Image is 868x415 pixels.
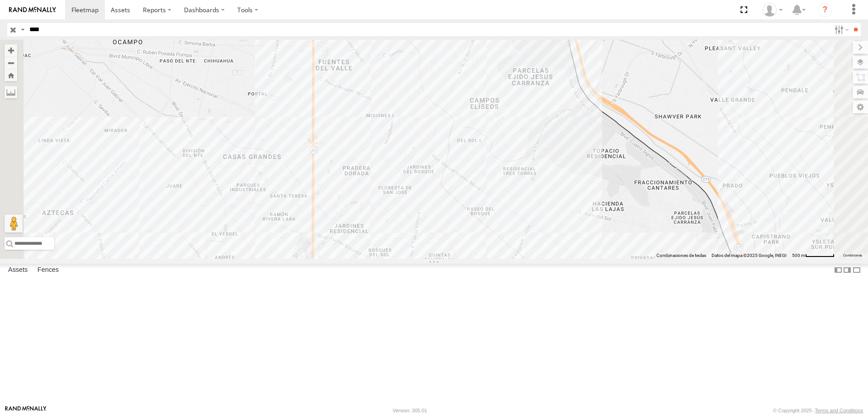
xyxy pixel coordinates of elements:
button: Arrastra el hombrecito naranja al mapa para abrir Street View [5,214,23,233]
button: Zoom Home [5,69,17,81]
label: Dock Summary Table to the Right [843,264,852,277]
label: Dock Summary Table to the Left [834,264,843,277]
a: Visit our Website [5,406,47,415]
span: Datos del mapa ©2025 Google, INEGI [712,253,787,258]
label: Hide Summary Table [852,264,861,277]
label: Search Filter Options [831,23,850,36]
label: Assets [4,264,32,276]
button: Escala del mapa: 500 m por 61 píxeles [789,252,837,259]
a: Condiciones [843,254,862,257]
label: Search Query [19,23,26,36]
label: Measure [5,86,17,98]
label: Map Settings [853,101,868,113]
i: ? [818,3,832,17]
div: © Copyright 2025 - [773,408,863,413]
span: 500 m [792,253,805,258]
label: Fences [33,264,63,276]
button: Zoom out [5,56,17,69]
button: Zoom in [5,44,17,56]
div: Version: 305.01 [393,408,427,413]
img: rand-logo.svg [9,7,56,13]
button: Combinaciones de teclas [656,252,706,259]
div: MANUEL HERNANDEZ [759,3,786,17]
a: Terms and Conditions [815,408,863,413]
